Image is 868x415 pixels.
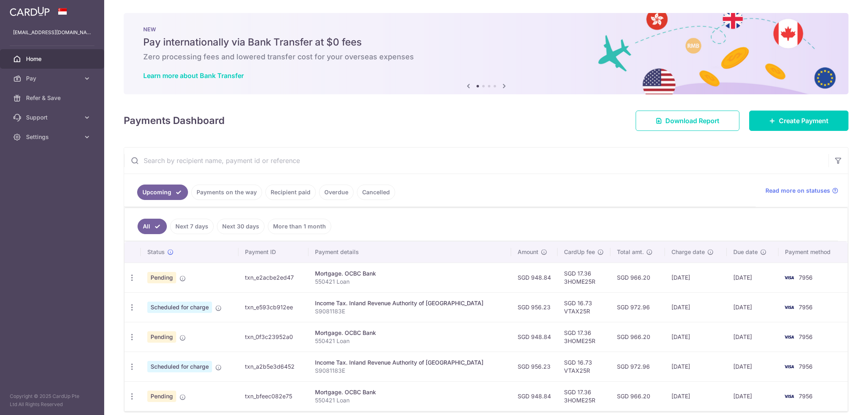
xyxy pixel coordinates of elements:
p: [EMAIL_ADDRESS][DOMAIN_NAME] [13,28,91,37]
span: Pending [147,272,176,283]
input: Search by recipient name, payment id or reference [124,148,829,174]
p: 550421 Loan [315,396,505,404]
span: Download Report [665,116,719,126]
td: SGD 16.73 VTAX25R [558,292,610,322]
td: SGD 948.84 [511,322,558,352]
a: Next 7 days [170,219,214,234]
td: SGD 948.84 [511,263,558,292]
td: SGD 956.23 [511,352,558,381]
span: Support [26,113,80,122]
td: SGD 17.36 3HOME25R [558,263,610,292]
span: Status [147,248,165,256]
td: [DATE] [665,263,727,292]
div: Mortgage. OCBC Bank [315,329,505,337]
th: Payment ID [238,241,308,263]
span: Total amt. [617,248,644,256]
td: txn_bfeec082e75 [238,381,308,411]
td: [DATE] [665,381,727,411]
td: SGD 17.36 3HOME25R [558,381,610,411]
a: Upcoming [137,185,188,200]
span: Refer & Save [26,94,80,102]
td: SGD 16.73 VTAX25R [558,352,610,381]
td: [DATE] [665,352,727,381]
span: Pending [147,331,176,343]
span: Read more on statuses [765,187,830,195]
span: Scheduled for charge [147,361,212,372]
td: SGD 956.23 [511,292,558,322]
td: [DATE] [727,352,778,381]
a: Recipient paid [265,185,316,200]
span: Due date [733,248,758,256]
span: 7956 [799,333,813,340]
img: CardUp [10,7,50,16]
td: [DATE] [727,381,778,411]
span: Scheduled for charge [147,302,212,313]
td: txn_0f3c23952a0 [238,322,308,352]
span: Pay [26,74,80,83]
td: [DATE] [665,322,727,352]
a: Learn more about Bank Transfer [143,72,244,80]
a: Next 30 days [217,219,265,234]
span: 7956 [799,363,813,370]
span: Settings [26,133,80,141]
div: Mortgage. OCBC Bank [315,388,505,396]
td: [DATE] [727,322,778,352]
div: Income Tax. Inland Revenue Authority of [GEOGRAPHIC_DATA] [315,359,505,367]
div: Mortgage. OCBC Bank [315,269,505,278]
th: Payment method [778,241,848,263]
span: Home [26,55,80,63]
td: txn_e2acbe2ed47 [238,263,308,292]
span: Pending [147,391,176,402]
td: SGD 972.96 [610,352,665,381]
span: 7956 [799,393,813,400]
td: SGD 966.20 [610,322,665,352]
img: Bank transfer banner [124,13,848,94]
td: [DATE] [665,292,727,322]
td: txn_a2b5e3d6452 [238,352,308,381]
div: Income Tax. Inland Revenue Authority of [GEOGRAPHIC_DATA] [315,299,505,307]
img: Bank Card [781,362,797,372]
img: Bank Card [781,332,797,342]
img: Bank Card [781,302,797,312]
td: SGD 17.36 3HOME25R [558,322,610,352]
p: S9081183E [315,307,505,315]
p: 550421 Loan [315,337,505,345]
p: S9081183E [315,367,505,375]
a: Cancelled [357,185,395,200]
a: Overdue [319,185,354,200]
span: Charge date [671,248,705,256]
td: [DATE] [727,292,778,322]
td: SGD 966.20 [610,381,665,411]
span: Amount [518,248,538,256]
a: Download Report [636,111,739,131]
span: CardUp fee [564,248,595,256]
a: Read more on statuses [765,187,838,195]
span: Create Payment [779,116,829,126]
p: 550421 Loan [315,278,505,286]
a: All [138,219,167,234]
a: Create Payment [749,111,848,131]
a: Payments on the way [191,185,262,200]
td: SGD 966.20 [610,263,665,292]
img: Bank Card [781,391,797,401]
h6: Zero processing fees and lowered transfer cost for your overseas expenses [143,52,829,62]
td: SGD 972.96 [610,292,665,322]
th: Payment details [308,241,511,263]
span: 7956 [799,274,813,281]
td: SGD 948.84 [511,381,558,411]
img: Bank Card [781,273,797,282]
h4: Payments Dashboard [124,113,225,128]
a: More than 1 month [268,219,331,234]
td: txn_e593cb912ee [238,292,308,322]
span: 7956 [799,304,813,311]
p: NEW [143,26,829,33]
h5: Pay internationally via Bank Transfer at $0 fees [143,36,829,49]
td: [DATE] [727,263,778,292]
